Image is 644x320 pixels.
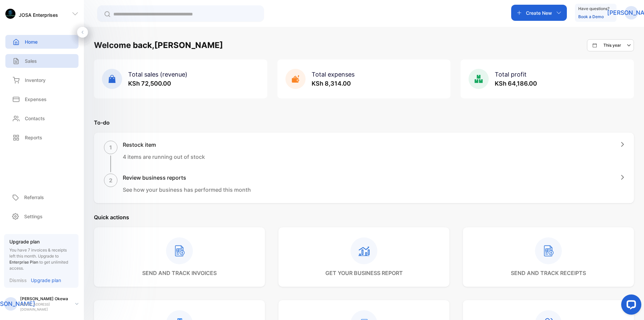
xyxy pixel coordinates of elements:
p: Settings [24,213,43,220]
p: 2 [109,176,112,184]
h1: Restock item [123,141,205,149]
p: send and track receipts [511,269,586,277]
p: JOSA Enterprises [19,11,58,18]
p: Referrals [24,194,44,201]
iframe: LiveChat chat widget [616,292,644,320]
p: This year [603,42,621,48]
p: Quick actions [94,213,634,221]
p: Reports [25,134,42,141]
p: Home [25,38,38,45]
button: Create New [511,5,567,21]
img: logo [5,9,15,19]
p: See how your business has performed this month [123,186,251,194]
p: Dismiss [9,277,27,284]
p: Inventory [25,77,46,84]
p: Upgrade plan [31,277,61,284]
span: Total sales (revenue) [128,71,187,78]
span: Total profit [495,71,527,78]
h1: Review business reports [123,174,251,182]
p: Create New [526,9,552,16]
p: send and track invoices [142,269,217,277]
p: Contacts [25,115,45,122]
span: KSh 8,314.00 [312,80,351,87]
a: Upgrade plan [27,277,61,284]
h1: Welcome back, [PERSON_NAME] [94,39,223,51]
span: Upgrade to to get unlimited access. [9,254,68,271]
p: 1 [109,143,112,151]
a: Book a Demo [578,14,604,19]
span: Total expenses [312,71,355,78]
p: Sales [25,57,37,64]
button: [PERSON_NAME] [625,5,638,21]
p: You have 7 invoices & receipts left this month. [9,247,73,271]
p: get your business report [325,269,403,277]
p: Expenses [25,96,47,103]
span: Enterprise Plan [9,260,38,265]
p: To-do [94,119,634,127]
button: This year [587,39,634,51]
p: Upgrade plan [9,238,73,245]
span: KSh 64,186.00 [495,80,537,87]
span: KSh 72,500.00 [128,80,171,87]
p: [EMAIL_ADDRESS][DOMAIN_NAME] [20,302,70,312]
p: 4 items are running out of stock [123,153,205,161]
p: [PERSON_NAME] Okewa [20,296,70,302]
p: Have questions? [578,5,609,12]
